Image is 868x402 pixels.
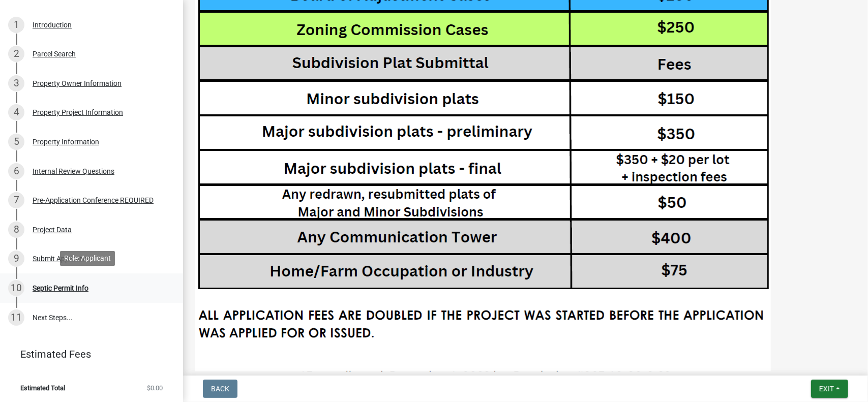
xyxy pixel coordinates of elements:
span: Exit [819,385,834,393]
span: $0.00 [147,385,163,391]
div: Introduction [33,21,72,28]
div: Pre-Application Conference REQUIRED [33,197,154,204]
button: Exit [811,380,848,398]
div: 10 [8,280,24,296]
div: 8 [8,222,24,238]
div: 2 [8,46,24,62]
div: Property Project Information [33,109,123,116]
div: 11 [8,310,24,326]
div: 6 [8,163,24,179]
span: Back [211,385,229,393]
div: Internal Review Questions [33,168,114,175]
div: Septic Permit Info [33,285,88,292]
div: 9 [8,251,24,267]
div: 1 [8,17,24,33]
a: Estimated Fees [8,344,167,364]
div: 7 [8,192,24,208]
div: Property Owner Information [33,80,122,87]
div: 3 [8,75,24,91]
div: Project Data [33,226,72,233]
div: Role: Applicant [60,251,115,266]
div: 4 [8,104,24,120]
div: Property Information [33,138,99,145]
span: Estimated Total [20,385,65,391]
div: Parcel Search [33,50,76,57]
div: 5 [8,134,24,150]
div: Submit Application [33,255,92,262]
button: Back [203,380,237,398]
